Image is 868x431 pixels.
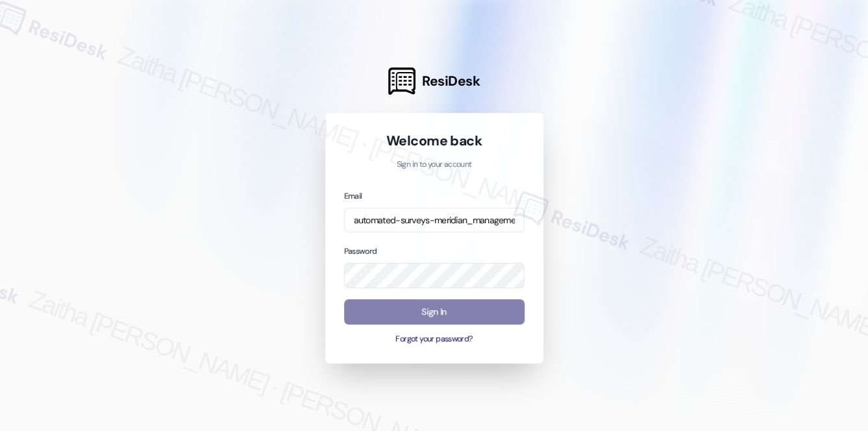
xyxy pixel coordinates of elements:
h1: Welcome back [344,132,525,150]
button: Sign In [344,299,525,325]
span: ResiDesk [422,72,480,90]
p: Sign in to your account [344,159,525,171]
label: Password [344,246,377,256]
img: ResiDesk Logo [388,68,415,95]
label: Email [344,191,362,201]
input: name@example.com [344,208,525,233]
button: Forgot your password? [344,334,525,345]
